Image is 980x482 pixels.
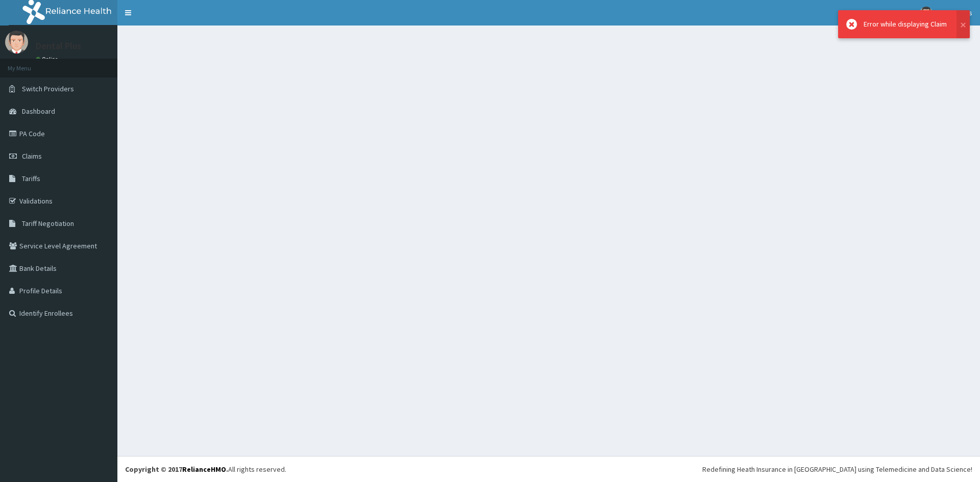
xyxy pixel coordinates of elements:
span: Claims [22,151,42,161]
a: RelianceHMO [182,465,226,474]
span: Tariffs [22,174,40,183]
span: Dental Plus [939,8,972,17]
footer: All rights reserved. [117,456,980,482]
strong: Copyright © 2017 . [125,465,228,474]
div: Redefining Heath Insurance in [GEOGRAPHIC_DATA] using Telemedicine and Data Science! [702,464,972,474]
span: Dashboard [22,107,55,116]
img: User Image [5,31,28,54]
div: Error while displaying Claim [864,19,947,30]
p: Dental Plus [36,41,81,50]
span: Switch Providers [22,84,74,93]
a: Online [36,56,60,63]
img: User Image [920,7,933,19]
span: Tariff Negotiation [22,219,74,228]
